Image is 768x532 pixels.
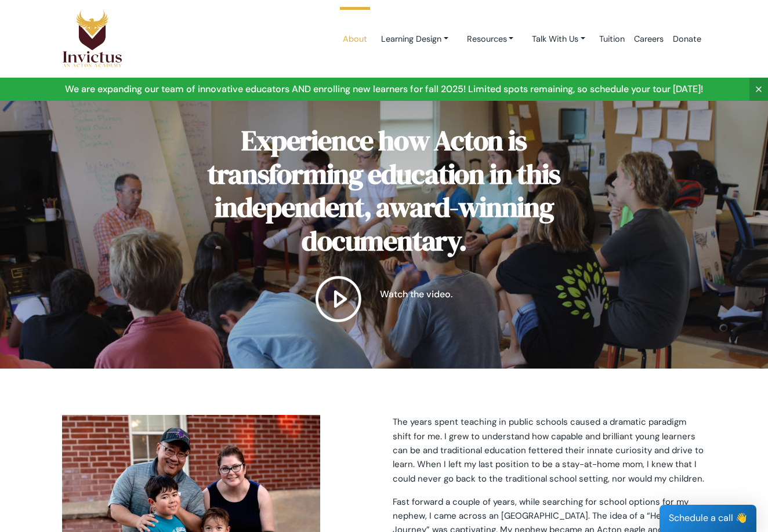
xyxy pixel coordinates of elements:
h2: Experience how Acton is transforming education in this independent, award-winning documentary. [172,124,596,257]
img: Logo [62,10,122,68]
p: Watch the video. [380,288,452,301]
a: Tuition [595,14,629,64]
p: The years spent teaching in public schools caused a dramatic paradigm shift for me. I grew to und... [393,415,706,485]
img: play button [316,276,362,322]
a: Watch the video. [172,276,596,322]
div: Schedule a call 👋 [660,505,756,532]
a: Learning Design [372,28,458,50]
a: Careers [629,14,668,64]
a: Resources [458,28,523,50]
a: Donate [668,14,706,64]
a: Talk With Us [523,28,595,50]
a: About [338,14,372,64]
